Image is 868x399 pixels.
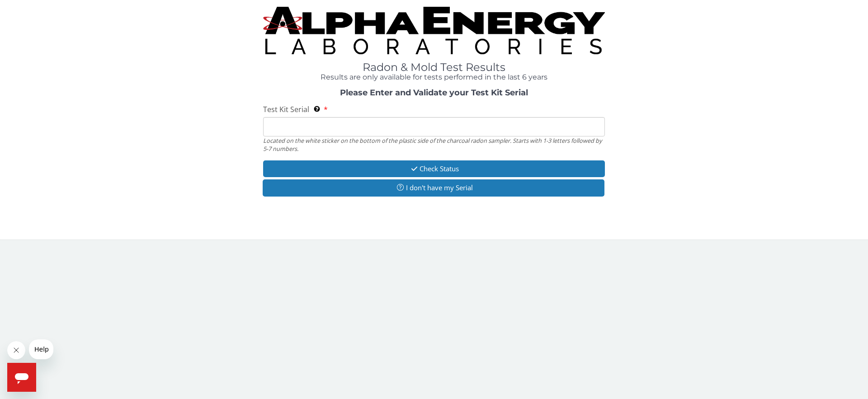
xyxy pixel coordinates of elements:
[340,88,528,98] strong: Please Enter and Validate your Test Kit Serial
[7,341,25,359] iframe: Close message
[263,160,605,177] button: Check Status
[263,7,605,54] img: TightCrop.jpg
[7,363,36,392] iframe: Button to launch messaging window
[29,339,53,359] iframe: Message from company
[263,136,605,153] div: Located on the white sticker on the bottom of the plastic side of the charcoal radon sampler. Sta...
[263,61,605,73] h1: Radon & Mold Test Results
[263,104,309,114] span: Test Kit Serial
[263,179,604,196] button: I don't have my Serial
[263,73,605,81] h4: Results are only available for tests performed in the last 6 years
